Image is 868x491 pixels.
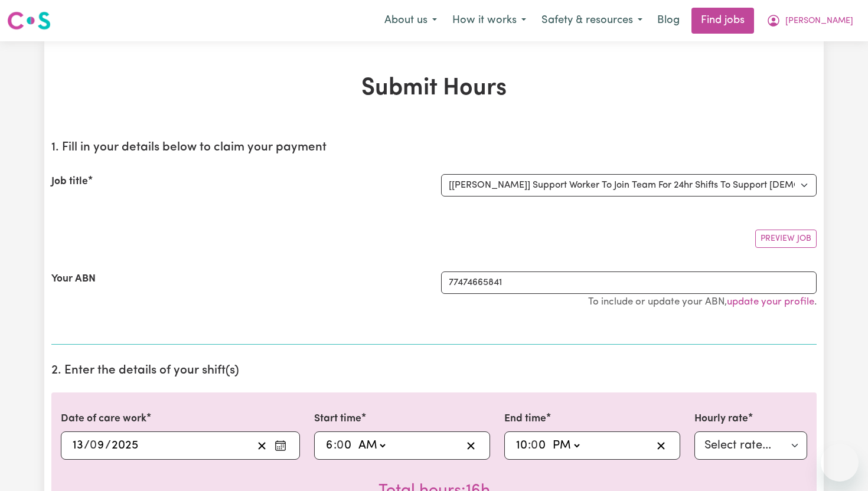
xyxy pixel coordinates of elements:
input: ---- [111,437,139,454]
img: Careseekers logo [7,10,51,31]
input: -- [338,437,353,454]
button: My Account [759,8,861,33]
span: : [528,439,531,452]
button: How it works [445,8,534,33]
span: 0 [337,440,344,451]
input: -- [325,437,334,454]
span: / [105,439,111,452]
small: To include or update your ABN, . [588,297,817,307]
input: -- [72,437,84,454]
iframe: Button to launch messaging window [821,444,859,482]
a: update your profile [727,297,814,307]
span: 0 [531,440,538,451]
h2: 2. Enter the details of your shift(s) [51,364,817,378]
span: / [84,439,90,452]
button: Clear date [253,437,271,454]
input: -- [515,437,528,454]
label: Your ABN [51,271,96,287]
span: [PERSON_NAME] [785,15,853,28]
h2: 1. Fill in your details below to claim your payment [51,140,817,155]
label: Hourly rate [694,411,748,427]
button: Enter the date of care work [271,437,290,454]
span: 0 [90,440,97,451]
a: Careseekers logo [7,7,51,34]
input: -- [532,437,547,454]
button: Preview Job [755,230,817,248]
a: Blog [650,8,687,34]
span: : [334,439,337,452]
label: Date of care work [61,411,146,427]
button: Safety & resources [534,8,650,33]
button: About us [377,8,445,33]
label: Job title [51,174,88,189]
label: Start time [314,411,361,427]
a: Find jobs [691,8,754,34]
input: -- [90,437,105,454]
label: End time [504,411,546,427]
h1: Submit Hours [51,74,817,103]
